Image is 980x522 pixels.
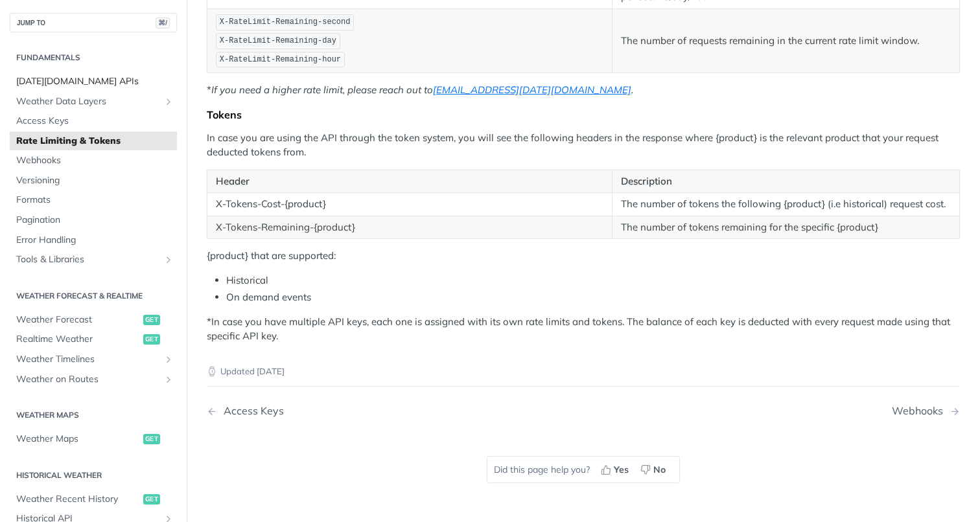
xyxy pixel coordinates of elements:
[16,493,140,506] span: Weather Recent History
[207,193,612,216] td: X-Tokens-Cost-{product}
[207,249,960,264] p: {product} that are supported:
[10,171,177,190] a: Versioning
[207,405,530,417] a: Previous Page: Access Keys
[10,210,177,230] a: Pagination
[10,151,177,170] a: Webhooks
[207,108,960,121] div: Tokens
[10,429,177,449] a: Weather Mapsget
[163,255,174,265] button: Show subpages for Tools & Libraries
[207,216,612,239] td: X-Tokens-Remaining-{product}
[653,463,666,477] span: No
[16,95,160,108] span: Weather Data Layers
[143,334,160,345] span: get
[10,92,177,111] a: Weather Data LayersShow subpages for Weather Data Layers
[10,13,177,32] button: JUMP TO⌘/
[10,370,177,389] a: Weather on RoutesShow subpages for Weather on Routes
[10,290,177,302] h2: Weather Forecast & realtime
[207,131,960,160] p: In case you are using the API through the token system, you will see the following headers in the...
[16,194,174,207] span: Formats
[612,216,960,239] td: The number of tokens remaining for the specific {product}
[143,494,160,505] span: get
[16,214,174,227] span: Pagination
[143,434,160,444] span: get
[10,409,177,421] h2: Weather Maps
[16,174,174,187] span: Versioning
[16,154,174,167] span: Webhooks
[207,365,960,378] p: Updated [DATE]
[636,460,673,479] button: No
[16,135,174,148] span: Rate Limiting & Tokens
[16,373,160,386] span: Weather on Routes
[10,470,177,481] h2: Historical Weather
[220,36,336,45] span: X-RateLimit-Remaining-day
[10,190,177,210] a: Formats
[596,460,636,479] button: Yes
[226,273,960,288] li: Historical
[226,290,960,305] li: On demand events
[10,231,177,250] a: Error Handling
[16,353,160,366] span: Weather Timelines
[211,84,633,96] em: If you need a higher rate limit, please reach out to .
[10,330,177,349] a: Realtime Weatherget
[207,392,960,430] nav: Pagination Controls
[612,193,960,216] td: The number of tokens the following {product} (i.e historical) request cost.
[207,170,612,193] th: Header
[16,115,174,128] span: Access Keys
[16,333,140,346] span: Realtime Weather
[487,456,680,483] div: Did this page help you?
[220,55,341,64] span: X-RateLimit-Remaining-hour
[16,234,174,247] span: Error Handling
[892,405,950,417] div: Webhooks
[220,17,351,27] span: X-RateLimit-Remaining-second
[612,170,960,193] th: Description
[16,75,174,88] span: [DATE][DOMAIN_NAME] APIs
[10,250,177,269] a: Tools & LibrariesShow subpages for Tools & Libraries
[156,17,170,28] span: ⌘/
[16,433,140,446] span: Weather Maps
[163,374,174,385] button: Show subpages for Weather on Routes
[207,315,960,344] p: *In case you have multiple API keys, each one is assigned with its own rate limits and tokens. Th...
[621,34,951,49] p: The number of requests remaining in the current rate limit window.
[10,310,177,330] a: Weather Forecastget
[16,313,140,326] span: Weather Forecast
[10,111,177,131] a: Access Keys
[10,131,177,151] a: Rate Limiting & Tokens
[892,405,960,417] a: Next Page: Webhooks
[163,354,174,365] button: Show subpages for Weather Timelines
[614,463,629,477] span: Yes
[143,315,160,325] span: get
[10,72,177,91] a: [DATE][DOMAIN_NAME] APIs
[10,490,177,509] a: Weather Recent Historyget
[10,52,177,63] h2: Fundamentals
[217,405,284,417] div: Access Keys
[10,350,177,369] a: Weather TimelinesShow subpages for Weather Timelines
[433,84,631,96] a: [EMAIL_ADDRESS][DATE][DOMAIN_NAME]
[163,96,174,107] button: Show subpages for Weather Data Layers
[16,253,160,266] span: Tools & Libraries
